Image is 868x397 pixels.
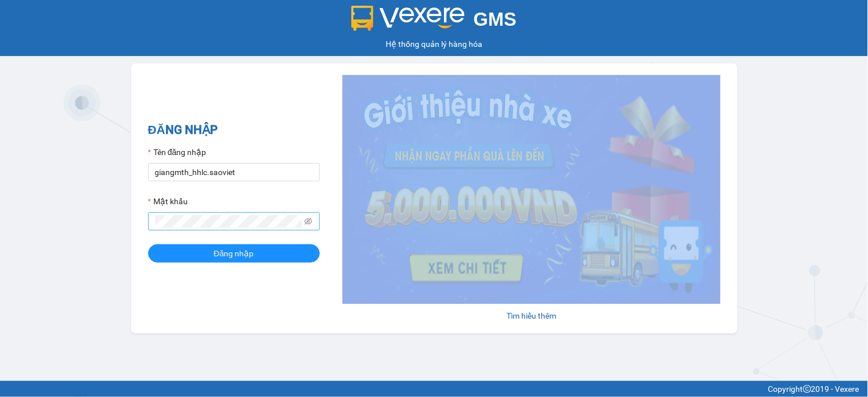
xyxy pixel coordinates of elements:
[474,9,517,30] span: GMS
[155,215,303,228] input: Mật khẩu
[148,146,207,158] label: Tên đăng nhập
[351,6,465,31] img: logo 2
[214,247,254,260] span: Đăng nhập
[148,121,320,140] h2: ĐĂNG NHẬP
[351,17,517,26] a: GMS
[343,309,720,322] div: Tìm hiểu thêm
[9,383,859,395] div: Copyright 2019 - Vexere
[304,217,312,225] span: eye-invisible
[3,38,865,50] div: Hệ thống quản lý hàng hóa
[803,385,811,393] span: copyright
[148,195,188,208] label: Mật khẩu
[148,163,320,181] input: Tên đăng nhập
[343,75,720,304] img: banner-0
[148,244,320,263] button: Đăng nhập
